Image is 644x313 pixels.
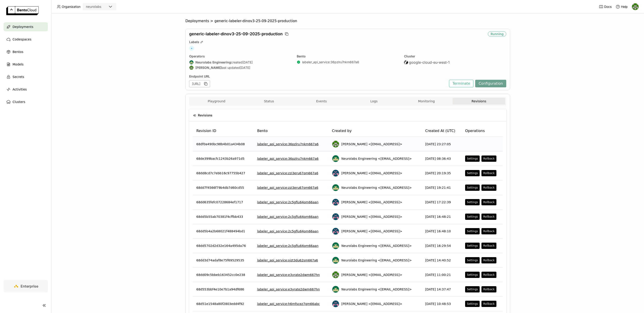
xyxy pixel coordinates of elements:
button: Revisions [453,98,505,105]
div: Rollback [483,171,494,175]
a: labeler_api_service:36pzlru7nkm667a6 [302,60,359,64]
div: Settings [467,229,478,233]
img: Neurolabs Engineering [332,257,339,264]
div: Rollback [483,302,494,306]
a: labeler_api_service:e3yrate2dwm667hn [257,273,320,277]
div: Rollback [483,244,494,248]
div: Rollback [483,186,494,189]
span: [PERSON_NAME] <[EMAIL_ADDRESS]> [341,214,402,219]
span: Bentos [13,49,23,55]
div: Endpoint URL [189,74,447,78]
nav: Breadcrumbs navigation [185,19,510,23]
span: [PERSON_NAME] <[EMAIL_ADDRESS]> [341,171,402,175]
span: [PERSON_NAME] <[EMAIL_ADDRESS]> [341,200,402,204]
strong: [PERSON_NAME] [195,66,221,70]
span: Help [621,5,628,9]
div: Settings [467,200,478,204]
span: Neurolabs Engineering <[EMAIL_ADDRESS]> [341,156,412,161]
span: 68d553bbf4e10e7b1a94df686 [196,287,244,292]
button: Events [295,98,348,105]
span: Deployments [13,24,33,29]
span: [DATE] [242,60,253,64]
a: Clusters [4,97,48,106]
button: Settings [465,185,480,191]
td: [DATE] 14:40:52 [422,253,462,268]
img: Attila Fodor [332,213,339,220]
span: [DATE] [240,66,250,70]
a: Models [4,60,48,69]
img: Attila Fodor [332,199,339,206]
button: Playground [190,98,243,105]
span: Logs [370,99,377,103]
button: Rollback [481,272,496,278]
span: [PERSON_NAME] <[EMAIL_ADDRESS]> [341,142,402,146]
img: Neurolabs Engineering [332,155,339,162]
a: labeler_api_service:36pzlru7nkm667a6 [257,156,319,161]
img: Toby Thomas [332,271,339,278]
span: Enterprise [21,284,38,288]
span: 68df0a490bc98b4b01a434b08 [196,142,245,146]
button: Rollback [481,185,496,191]
button: Rollback [481,228,496,234]
div: Settings [467,273,478,277]
a: Docs [599,4,612,9]
img: Toby Thomas [189,66,193,70]
img: Attila Fodor [332,170,339,176]
div: Settings [467,215,478,218]
button: Status [243,98,295,105]
span: 68dd8cd7c7ebb16c97755b427 [196,171,245,175]
input: Selected neurolabs. [102,5,102,9]
a: Deployments [4,22,48,31]
div: Settings [467,288,478,291]
span: 68dd5b4a2b68021f488494bd1 [196,229,245,233]
div: Settings [467,244,478,248]
span: > [209,19,214,23]
button: Rollback [481,243,496,249]
div: Rollback [483,215,494,218]
div: Operators [189,54,291,58]
a: labeler_api_service:36pzlru7nkm667a6 [257,142,319,146]
div: Help [616,4,628,9]
button: Configuration [475,80,506,87]
button: Settings [465,170,480,176]
button: Rollback [481,301,496,307]
button: Terminate [449,80,473,87]
td: [DATE] 11:00:21 [422,268,462,282]
a: labeler_api_service:zzi3eru67om667a6 [257,185,318,190]
button: Settings [465,272,480,278]
div: Rollback [483,229,494,233]
div: created [189,60,291,65]
div: Rollback [483,258,494,262]
span: 68dd7f4566f79b4db7d60cd55 [196,185,244,190]
span: Models [13,62,23,67]
span: 68de399bacfc1243b26a971d5 [196,156,244,161]
button: Settings [465,214,480,220]
a: labeler_api_service:2c5gfiu64om66aan [257,244,318,248]
button: Settings [465,257,480,263]
span: google-cloud-eu-west-1 [409,60,450,65]
span: Activities [13,87,27,92]
span: 68dd635fefc07228684ef1717 [196,200,243,204]
button: Rollback [481,257,496,263]
th: Bento [254,125,328,137]
td: [DATE] 08:36:43 [422,151,462,166]
div: Rollback [483,288,494,291]
a: labeler_api_service:2c5gfiu64om66aan [257,229,318,233]
a: Bentos [4,47,48,56]
span: generic-labeler-dinov3-25-09-2025-production [214,19,297,23]
button: Rollback [481,199,496,205]
td: [DATE] 19:21:41 [422,181,462,195]
a: labeler_api_service:sjzt3du62sm667a6 [257,258,318,263]
div: Rollback [483,157,494,160]
th: Created At (UTC) [422,125,462,137]
div: Rollback [483,200,494,204]
a: Secrets [4,72,48,81]
div: Settings [467,171,478,175]
td: [DATE] 16:29:54 [422,239,462,253]
button: Monitoring [400,98,453,105]
img: Neurolabs Engineering [332,184,339,191]
button: Rollback [481,214,496,220]
a: labeler_api_service:zzi3eru67om667a6 [257,171,318,175]
button: Settings [465,228,480,234]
